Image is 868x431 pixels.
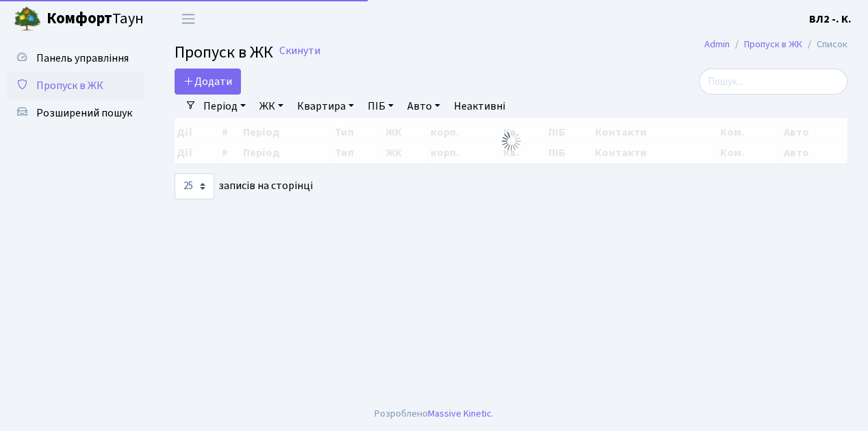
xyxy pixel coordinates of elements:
a: Пропуск в ЖК [744,37,802,51]
input: Пошук... [699,69,847,95]
select: записів на сторінці [175,173,214,199]
li: Список [802,37,847,52]
b: ВЛ2 -. К. [809,12,852,27]
a: Панель управління [7,45,144,72]
a: Додати [175,69,241,95]
a: ПІБ [362,95,399,118]
a: Скинути [279,45,320,58]
button: Переключити навігацію [171,8,205,30]
a: Massive Kinetic [428,406,492,421]
span: Панель управління [36,51,129,66]
span: Пропуск в ЖК [36,78,103,93]
a: Пропуск в ЖК [7,72,144,99]
a: ВЛ2 -. К. [809,11,852,27]
a: Неактивні [448,95,511,118]
a: Період [198,95,251,118]
a: ЖК [254,95,289,118]
label: записів на сторінці [175,173,313,199]
span: Таун [47,8,144,31]
nav: breadcrumb [684,30,868,59]
span: Пропуск в ЖК [175,40,273,64]
a: Розширений пошук [7,99,144,127]
span: Розширений пошук [36,106,132,121]
a: Квартира [292,95,359,118]
b: Комфорт [47,8,112,29]
img: logo.png [14,5,41,33]
img: Обробка... [500,130,522,152]
div: Розроблено . [374,406,494,421]
a: Admin [704,37,730,51]
a: Авто [402,95,446,118]
span: Додати [183,74,232,89]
